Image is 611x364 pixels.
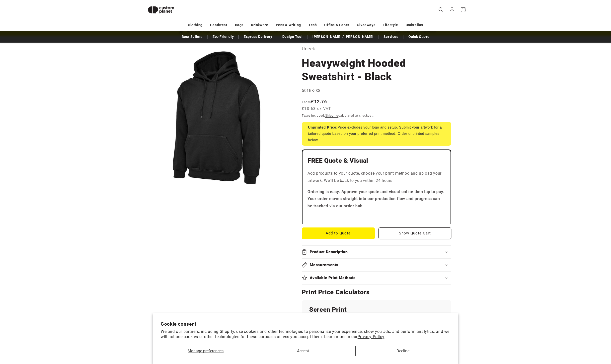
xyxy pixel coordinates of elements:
[302,272,451,284] summary: Available Print Methods
[302,100,311,104] span: From
[302,88,321,93] span: 501BK-XS
[310,262,339,268] h2: Measurements
[406,32,432,41] a: Quick Quote
[161,321,450,327] h2: Cookie consent
[302,227,375,239] button: Add to Quote
[307,189,445,209] strong: Ordering is easy. Approve your quote and visual online then tap to pay. Your order moves straight...
[276,21,301,29] a: Pens & Writing
[144,45,289,191] media-gallery: Gallery Viewer
[161,329,450,340] p: We and our partners, including Shopify, use cookies and other technologies to personalize your ex...
[302,259,451,271] summary: Measurements
[188,21,203,29] a: Clothing
[210,32,236,41] a: Eco Friendly
[188,349,224,353] span: Manage preferences
[302,106,331,112] span: £10.63 ex VAT
[256,346,351,356] button: Accept
[302,113,451,118] div: Taxes included. calculated at checkout.
[302,288,451,296] h2: Print Price Calculators
[307,170,446,184] p: Add products to your quote, choose your print method and upload your artwork. We'll be back to yo...
[355,346,450,356] button: Decline
[241,32,275,41] a: Express Delivery
[307,157,446,165] h2: FREE Quote & Visual
[280,32,305,41] a: Design Tool
[302,45,451,53] p: Uneek
[179,32,205,41] a: Best Sellers
[310,32,376,41] a: [PERSON_NAME] / [PERSON_NAME]
[325,114,339,117] a: Shipping
[310,249,348,255] h2: Product Description
[436,4,447,15] summary: Search
[358,334,384,339] a: Privacy Policy
[302,122,451,146] div: Price excludes your logo and setup. Submit your artwork for a tailored quote based on your prefer...
[302,57,451,83] h1: Heavyweight Hooded Sweatshirt - Black
[381,32,401,41] a: Services
[308,125,338,129] strong: Unprinted Price:
[161,346,251,356] button: Manage preferences
[144,2,178,18] img: Custom Planet
[309,306,444,314] h2: Screen Print
[302,246,451,258] summary: Product Description
[251,21,268,29] a: Drinkware
[406,21,423,29] a: Umbrellas
[302,99,327,104] strong: £12.76
[383,21,398,29] a: Lifestyle
[308,21,317,29] a: Tech
[307,214,446,219] iframe: Customer reviews powered by Trustpilot
[379,227,452,239] button: Show Quote Cart
[235,21,243,29] a: Bags
[210,21,228,29] a: Headwear
[357,21,375,29] a: Giveaways
[324,21,349,29] a: Office & Paper
[526,310,611,364] iframe: Chat Widget
[310,275,356,281] h2: Available Print Methods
